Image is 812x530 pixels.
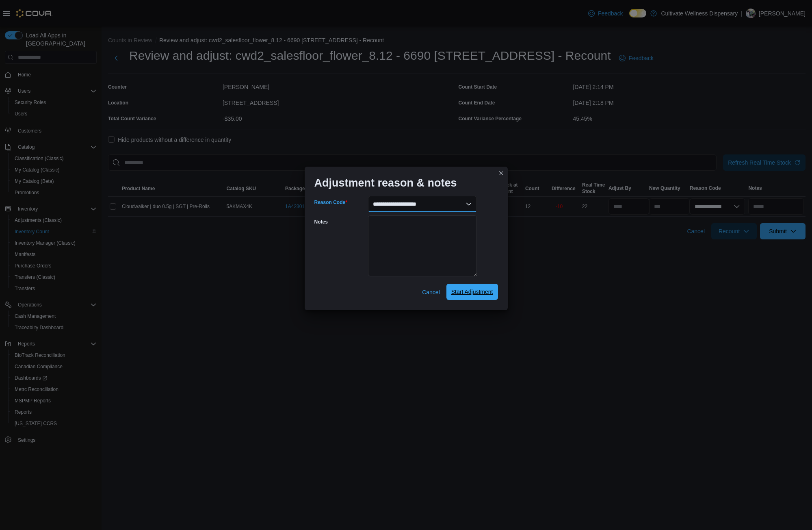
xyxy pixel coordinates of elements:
button: Closes this modal window [496,168,506,178]
label: Notes [314,219,328,225]
label: Reason Code [314,199,347,206]
span: Start Adjustment [451,288,493,296]
button: Start Adjustment [446,284,498,300]
h1: Adjustment reason & notes [314,176,457,189]
button: Cancel [419,284,443,300]
span: Cancel [422,288,440,296]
